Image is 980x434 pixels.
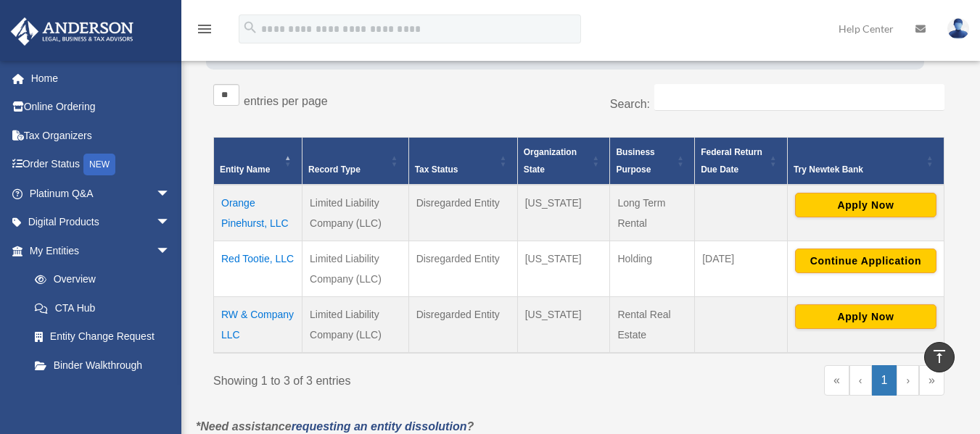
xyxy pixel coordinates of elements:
td: [US_STATE] [517,241,610,297]
span: Record Type [308,164,361,175]
a: vertical_align_top [924,342,955,372]
td: Rental Real Estate [610,297,695,354]
i: menu [196,20,213,38]
td: Holding [610,241,695,297]
td: RW & Company LLC [214,297,302,354]
label: entries per page [244,95,328,107]
span: Entity Name [220,164,270,175]
span: arrow_drop_down [156,236,185,266]
span: arrow_drop_down [156,208,185,238]
a: Digital Productsarrow_drop_down [10,208,192,237]
td: Orange Pinehurst, LLC [214,185,302,241]
a: Home [10,64,192,93]
td: [US_STATE] [517,185,610,241]
td: [DATE] [695,241,788,297]
th: Tax Status: Activate to sort [408,138,517,185]
span: arrow_drop_down [156,179,185,209]
span: Tax Status [415,164,458,175]
th: Entity Name: Activate to invert sorting [214,138,302,185]
span: Federal Return Due Date [701,147,762,175]
a: Overview [20,265,178,294]
span: Business Purpose [616,147,654,175]
th: Organization State: Activate to sort [517,138,610,185]
td: Limited Liability Company (LLC) [302,297,409,354]
td: Red Tootie, LLC [214,241,302,297]
td: Long Term Rental [610,185,695,241]
a: Binder Walkthrough [20,351,185,380]
label: Search: [610,98,650,110]
button: Apply Now [795,193,936,217]
td: Limited Liability Company (LLC) [302,241,409,297]
img: Anderson Advisors Platinum Portal [7,17,138,46]
i: search [242,20,258,36]
a: Order StatusNEW [10,150,192,180]
th: Federal Return Due Date: Activate to sort [695,138,788,185]
a: My Entitiesarrow_drop_down [10,236,185,265]
div: Try Newtek Bank [794,161,922,178]
span: Organization State [524,147,577,175]
div: Showing 1 to 3 of 3 entries [213,365,568,391]
td: Disregarded Entity [408,241,517,297]
a: Online Ordering [10,93,192,122]
td: [US_STATE] [517,297,610,354]
td: Disregarded Entity [408,297,517,354]
a: Platinum Q&Aarrow_drop_down [10,179,192,208]
td: Limited Liability Company (LLC) [302,185,409,241]
a: Tax Organizers [10,121,192,150]
div: NEW [83,154,115,175]
th: Record Type: Activate to sort [302,138,409,185]
a: My Blueprint [20,380,185,409]
th: Try Newtek Bank : Activate to sort [787,138,944,185]
img: User Pic [947,18,969,39]
a: First [824,365,849,396]
em: *Need assistance ? [196,420,474,433]
i: vertical_align_top [931,348,948,365]
button: Apply Now [795,304,936,329]
a: requesting an entity dissolution [292,420,467,433]
td: Disregarded Entity [408,185,517,241]
a: menu [196,25,213,38]
a: Entity Change Request [20,322,185,351]
th: Business Purpose: Activate to sort [610,138,695,185]
button: Continue Application [795,249,936,273]
a: CTA Hub [20,293,185,322]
